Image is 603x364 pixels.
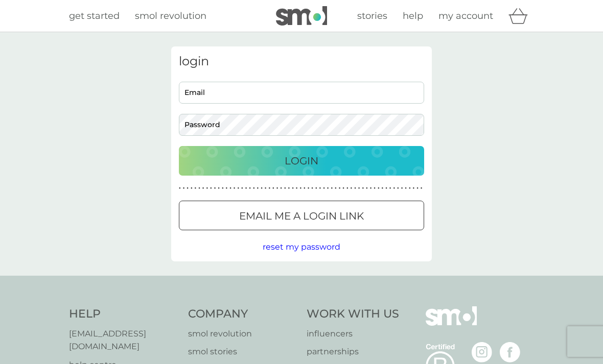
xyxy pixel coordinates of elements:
p: ● [370,186,372,191]
p: ● [374,186,376,191]
span: stories [357,10,387,21]
p: ● [226,186,228,191]
a: stories [357,9,387,23]
a: smol revolution [188,327,297,341]
h4: Work With Us [307,306,399,322]
img: visit the smol Instagram page [472,342,492,362]
h4: Help [69,306,178,322]
p: ● [296,186,298,191]
span: my account [438,10,493,21]
p: ● [299,186,301,191]
span: get started [69,10,120,21]
p: ● [198,186,200,191]
img: visit the smol Facebook page [500,342,520,362]
h3: login [179,54,424,69]
p: ● [237,186,239,191]
p: ● [327,186,329,191]
h4: Company [188,306,297,322]
p: ● [323,186,325,191]
p: ● [265,186,267,191]
p: ● [354,186,356,191]
p: ● [218,186,220,191]
p: Login [285,153,318,169]
a: get started [69,9,120,23]
p: ● [261,186,263,191]
p: ● [284,186,286,191]
button: reset my password [263,240,340,254]
p: ● [331,186,333,191]
p: ● [389,186,391,191]
span: help [403,10,423,21]
p: ● [202,186,204,191]
p: ● [335,186,337,191]
p: ● [351,186,353,191]
p: ● [276,186,279,191]
button: Login [179,146,424,176]
p: ● [214,186,216,191]
p: ● [339,186,341,191]
p: ● [366,186,368,191]
a: smol revolution [135,9,206,23]
p: ● [191,186,193,191]
a: my account [438,9,493,23]
a: smol stories [188,345,297,358]
button: Email me a login link [179,201,424,230]
p: ● [401,186,403,191]
p: ● [362,186,364,191]
span: reset my password [263,242,340,252]
a: partnerships [307,345,399,358]
p: ● [346,186,349,191]
p: ● [195,186,197,191]
p: ● [342,186,344,191]
p: ● [311,186,313,191]
p: ● [292,186,294,191]
a: influencers [307,327,399,341]
p: ● [421,186,423,191]
p: ● [397,186,399,191]
p: ● [280,186,282,191]
p: ● [308,186,310,191]
a: help [403,9,423,23]
img: smol [426,306,477,341]
p: ● [272,186,274,191]
p: ● [206,186,208,191]
p: ● [405,186,407,191]
p: ● [315,186,317,191]
p: ● [241,186,243,191]
p: ● [385,186,387,191]
p: ● [187,186,189,191]
p: ● [179,186,181,191]
p: ● [319,186,321,191]
p: ● [409,186,411,191]
p: ● [249,186,251,191]
p: ● [358,186,360,191]
div: basket [508,6,534,26]
p: ● [288,186,290,191]
p: ● [413,186,415,191]
p: ● [268,186,270,191]
p: Email me a login link [239,208,364,224]
p: ● [183,186,185,191]
p: ● [304,186,306,191]
p: ● [245,186,247,191]
p: ● [222,186,224,191]
p: ● [234,186,236,191]
span: smol revolution [135,10,206,21]
p: ● [382,186,384,191]
p: ● [257,186,259,191]
p: ● [416,186,419,191]
p: ● [253,186,255,191]
a: [EMAIL_ADDRESS][DOMAIN_NAME] [69,327,178,353]
p: ● [378,186,380,191]
p: ● [229,186,231,191]
img: smol [276,6,327,26]
p: ● [210,186,212,191]
p: ● [393,186,395,191]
